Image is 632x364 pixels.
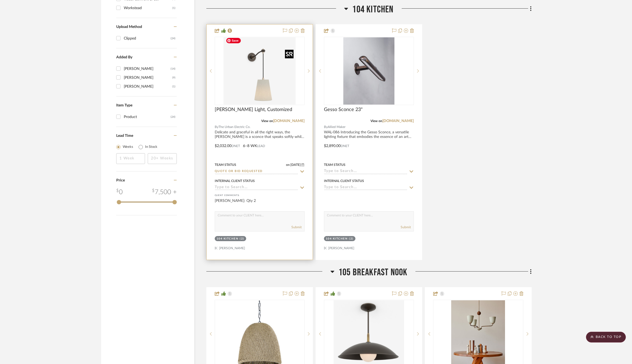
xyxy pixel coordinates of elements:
input: Type to Search… [324,185,407,190]
span: By [324,124,328,130]
span: View on [370,119,382,123]
div: 7,500 + [152,187,177,197]
div: Workstead [124,4,172,12]
div: 0 [215,37,304,105]
img: Lou Lou Wall Light, Customized [224,37,296,105]
span: Item Type [116,104,132,107]
div: (24) [171,34,175,43]
span: [PERSON_NAME] Light, Customized [215,107,292,113]
span: [DATE] [290,163,301,167]
img: Gesso Sconce 23" [343,37,394,105]
div: [PERSON_NAME]: Qty 2 [215,198,305,209]
div: (14) [171,65,175,73]
div: Clipped [124,34,171,43]
div: [PERSON_NAME] [124,65,171,73]
button: Submit [291,225,302,230]
div: Product [124,113,171,121]
a: [DOMAIN_NAME] [273,119,305,123]
span: The Urban Electric Co. [218,124,250,130]
div: (2) [240,237,244,241]
div: (1) [172,82,175,91]
span: View on [261,119,273,123]
div: (1) [172,4,175,12]
input: Type to Search… [324,169,407,174]
span: 104 KITCHEN [352,4,393,15]
div: [PERSON_NAME] [124,82,172,91]
span: Gesso Sconce 23" [324,107,363,113]
span: on [286,163,290,166]
div: 104 KITCHEN [217,237,239,241]
span: 105 BREAKFAST NOOK [338,267,408,278]
input: 1 Week [116,153,145,164]
div: (9) [172,73,175,82]
div: Internal Client Status [215,179,255,183]
div: [PERSON_NAME] [124,73,172,82]
button: Submit [401,225,411,230]
span: Upload Method [116,25,142,29]
scroll-to-top-button: BACK TO TOP [586,332,626,342]
div: (2) [349,237,354,241]
label: In Stock [145,144,157,150]
div: (24) [171,113,175,121]
span: Lead Time [116,134,133,138]
input: 20+ Weeks [148,153,177,164]
span: Save [226,38,241,43]
div: 0 [116,187,123,197]
div: Team Status [215,162,236,167]
input: Type to Search… [215,185,298,190]
div: 104 KITCHEN [326,237,348,241]
span: Allied Maker [328,124,345,130]
div: Team Status [324,162,345,167]
span: Price [116,179,125,182]
label: Weeks [123,144,133,150]
span: Added By [116,55,132,59]
div: Internal Client Status [324,179,364,183]
span: By [215,124,218,130]
input: Type to Search… [215,169,298,174]
a: [DOMAIN_NAME] [382,119,414,123]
